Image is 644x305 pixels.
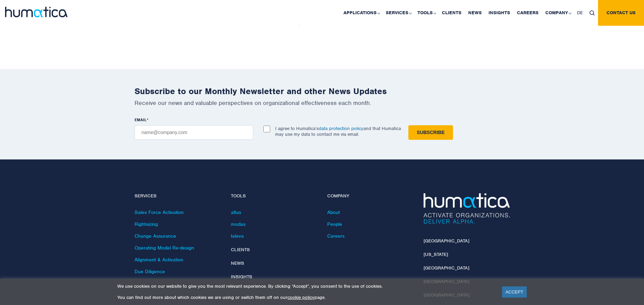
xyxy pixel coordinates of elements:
span: DE [577,10,583,16]
a: People [327,221,342,227]
a: altus [231,209,241,215]
a: News [231,260,244,266]
a: Rightsizing [135,221,158,227]
a: ACCEPT [502,286,527,298]
a: Alignment & Activation [135,257,183,263]
a: Careers [327,233,344,239]
a: taleva [231,233,244,239]
input: I agree to Humatica’sdata protection policyand that Humatica may use my data to contact me via em... [263,126,270,132]
a: Change Assurance [135,233,176,239]
a: [GEOGRAPHIC_DATA] [424,238,469,244]
p: I agree to Humatica’s and that Humatica may use my data to contact me via email. [275,126,401,137]
input: name@company.com [135,125,253,140]
img: Humatica [424,193,510,224]
a: Operating Model Re-design [135,245,194,251]
input: Subscribe [408,125,453,140]
a: About [327,209,340,215]
span: EMAIL [135,117,147,123]
p: Receive our news and valuable perspectives on organizational effectiveness each month. [135,99,510,107]
img: search_icon [590,10,595,16]
a: Clients [231,247,250,253]
a: Sales Force Activation [135,209,184,215]
h4: Company [327,193,413,199]
img: logo [5,7,68,17]
p: We use cookies on our website to give you the most relevant experience. By clicking “Accept”, you... [117,283,494,289]
h4: Tools [231,193,317,199]
a: modas [231,221,245,227]
a: data protection policy [319,126,363,131]
a: [US_STATE] [424,252,448,257]
h4: Services [135,193,221,199]
a: [GEOGRAPHIC_DATA] [424,265,469,271]
a: Insights [231,274,252,280]
h2: Subscribe to our Monthly Newsletter and other News Updates [135,86,510,96]
a: cookie policy [287,295,314,300]
p: You can find out more about which cookies we are using or switch them off on our page. [117,295,494,300]
a: Due Diligence [135,268,165,275]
